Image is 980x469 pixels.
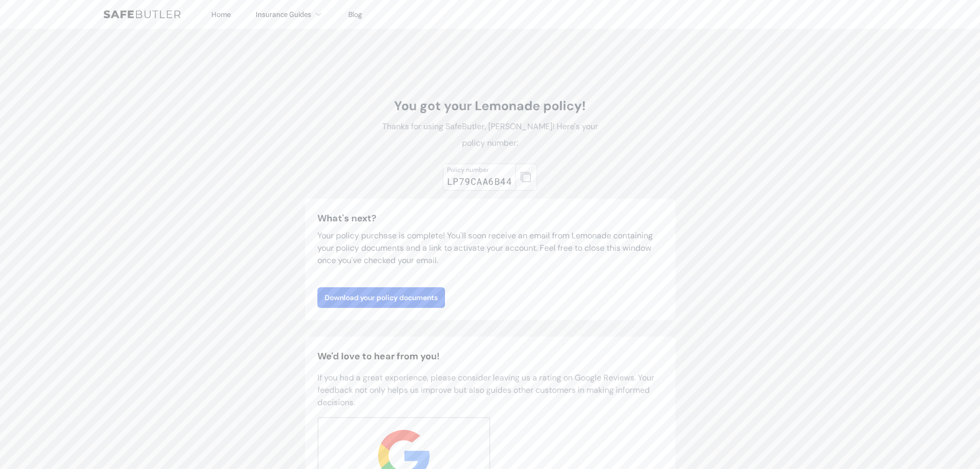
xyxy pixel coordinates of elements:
[256,8,324,21] button: Insurance Guides
[375,118,605,151] p: Thanks for using SafeButler, [PERSON_NAME]! Here's your policy number:
[348,10,362,19] a: Blog
[317,372,663,409] p: If you had a great experience, please consider leaving us a rating on Google Reviews. Your feedba...
[317,349,663,363] h2: We'd love to hear from you!
[317,230,663,267] p: Your policy purchase is complete! You'll soon receive an email from Lemonade containing your poli...
[317,287,445,308] a: Download your policy documents
[447,174,512,188] div: LP79CAA6B44
[317,211,663,225] h3: What's next?
[211,10,231,19] a: Home
[447,166,512,174] div: Policy number
[103,10,181,19] img: SafeButler Text Logo
[375,98,605,114] h1: You got your Lemonade policy!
